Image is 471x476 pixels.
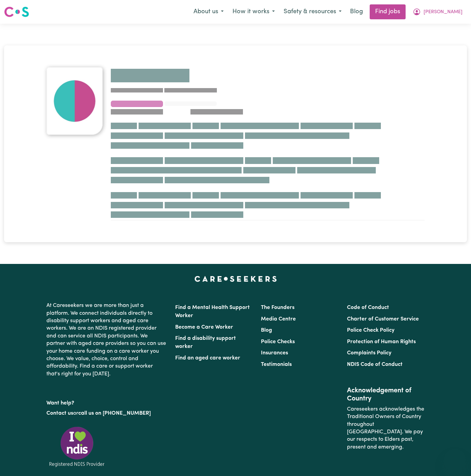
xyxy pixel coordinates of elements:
[346,4,367,19] a: Blog
[408,5,467,19] button: My Account
[347,362,403,367] a: NDIS Code of Conduct
[347,387,425,403] h2: Acknowledgement of Country
[46,407,167,420] p: or
[370,4,406,19] a: Find jobs
[46,397,167,407] p: Want help?
[347,305,389,310] a: Code of Conduct
[261,362,292,367] a: Testimonials
[261,316,296,322] a: Media Centre
[424,8,463,16] span: [PERSON_NAME]
[347,328,394,333] a: Police Check Policy
[189,5,228,19] button: About us
[4,4,29,20] a: Careseekers logo
[347,316,419,322] a: Charter of Customer Service
[46,299,167,380] p: At Careseekers we are more than just a platform. We connect individuals directly to disability su...
[78,411,151,416] a: call us on [PHONE_NUMBER]
[175,336,236,349] a: Find a disability support worker
[279,5,346,19] button: Safety & resources
[261,305,294,310] a: The Founders
[261,339,295,345] a: Police Checks
[4,6,29,18] img: Careseekers logo
[444,449,466,471] iframe: Button to launch messaging window
[175,305,250,318] a: Find a Mental Health Support Worker
[194,276,277,282] a: Careseekers home page
[46,426,107,468] img: Registered NDIS provider
[347,339,416,345] a: Protection of Human Rights
[228,5,279,19] button: How it works
[347,350,391,356] a: Complaints Policy
[175,355,240,361] a: Find an aged care worker
[261,328,272,333] a: Blog
[261,350,288,356] a: Insurances
[46,411,73,416] a: Contact us
[175,325,233,330] a: Become a Care Worker
[347,403,425,454] p: Careseekers acknowledges the Traditional Owners of Country throughout [GEOGRAPHIC_DATA]. We pay o...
